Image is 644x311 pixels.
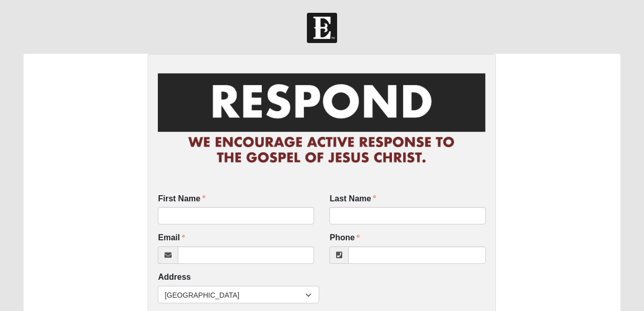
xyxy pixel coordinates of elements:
[158,232,185,244] label: Email
[164,286,305,304] span: [GEOGRAPHIC_DATA]
[307,13,337,43] img: Church of Eleven22 Logo
[329,193,376,205] label: Last Name
[158,64,486,174] img: RespondCardHeader.png
[158,272,191,283] label: Address
[158,193,205,205] label: First Name
[329,232,360,244] label: Phone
